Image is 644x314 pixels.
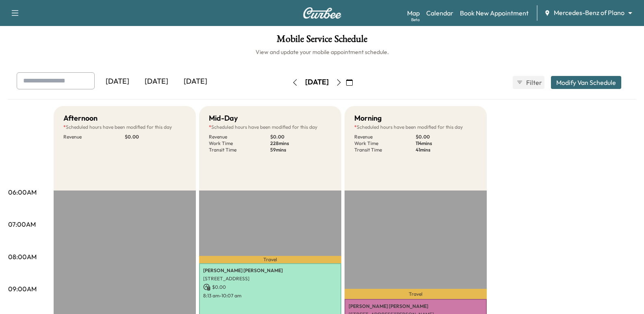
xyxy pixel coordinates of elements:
a: Book New Appointment [460,8,529,18]
p: $ 0.00 [125,134,186,140]
p: Revenue [209,134,270,140]
p: Transit Time [354,147,416,153]
p: $ 0.00 [416,134,477,140]
div: [DATE] [98,72,137,91]
p: $ 0.00 [203,284,337,291]
p: Revenue [354,134,416,140]
h5: Mid-Day [209,113,238,124]
p: $ 0.00 [270,134,332,140]
div: [DATE] [176,72,215,91]
a: Calendar [426,8,453,18]
p: Work Time [209,140,270,147]
p: Scheduled hours have been modified for this day [63,124,186,130]
p: Work Time [354,140,416,147]
button: Modify Van Schedule [551,76,621,89]
p: 09:00AM [8,284,37,294]
p: [STREET_ADDRESS] [203,275,337,282]
p: 07:00AM [8,219,36,229]
p: Scheduled hours have been modified for this day [209,124,332,130]
h1: Mobile Service Schedule [8,34,636,48]
a: MapBeta [407,8,420,18]
p: 228 mins [270,140,332,147]
h5: Morning [354,113,382,124]
span: Filter [526,78,541,87]
p: Scheduled hours have been modified for this day [354,124,477,130]
div: Beta [411,17,420,23]
div: [DATE] [137,72,176,91]
p: 06:00AM [8,187,37,197]
p: [PERSON_NAME] [PERSON_NAME] [349,303,483,310]
p: Travel [345,289,487,299]
p: Revenue [63,134,125,140]
button: Filter [513,76,544,89]
p: 59 mins [270,147,332,153]
p: 41 mins [416,147,477,153]
h5: Afternoon [63,113,98,124]
p: [PERSON_NAME] [PERSON_NAME] [203,267,337,274]
p: Transit Time [209,147,270,153]
p: 114 mins [416,140,477,147]
p: 08:00AM [8,252,37,262]
span: Mercedes-Benz of Plano [554,8,624,17]
div: [DATE] [305,77,329,87]
p: Travel [199,256,341,263]
h6: View and update your mobile appointment schedule. [8,48,636,56]
img: Curbee Logo [303,7,342,19]
p: 8:13 am - 10:07 am [203,292,337,299]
